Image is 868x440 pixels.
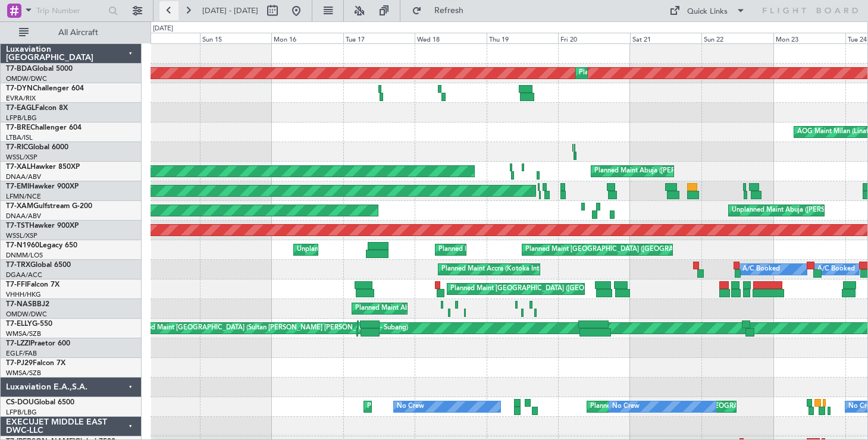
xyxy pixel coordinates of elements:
[6,340,70,347] a: T7-LZZIPraetor 600
[355,300,489,318] div: Planned Maint Abuja ([PERSON_NAME] Intl)
[6,85,84,92] a: T7-DYNChallenger 604
[424,7,474,15] span: Refresh
[6,281,59,288] a: T7-FFIFalcon 7X
[6,262,30,269] span: T7-TRX
[6,105,35,112] span: T7-EAGL
[6,203,33,210] span: T7-XAM
[6,94,36,103] a: EVRA/RIX
[6,408,37,417] a: LFPB/LBG
[6,65,73,73] a: T7-BDAGlobal 5000
[6,133,33,142] a: LTBA/ISL
[590,398,778,416] div: Planned Maint [GEOGRAPHIC_DATA] ([GEOGRAPHIC_DATA])
[6,74,47,83] a: OMDW/DWC
[6,183,29,190] span: T7-EMI
[6,242,77,249] a: T7-N1960Legacy 650
[6,144,68,151] a: T7-RICGlobal 6000
[271,33,343,43] div: Mon 16
[6,124,30,131] span: T7-BRE
[6,192,41,201] a: LFMN/NCE
[6,360,33,367] span: T7-PJ29
[406,1,478,20] button: Refresh
[200,33,272,43] div: Sun 15
[397,398,424,416] div: No Crew
[6,153,37,162] a: WSSL/XSP
[6,222,29,230] span: T7-TST
[6,231,37,240] a: WSSL/XSP
[6,310,47,319] a: OMDW/DWC
[817,260,855,278] div: A/C Booked
[438,241,626,259] div: Planned Maint [GEOGRAPHIC_DATA] ([GEOGRAPHIC_DATA])
[415,33,487,43] div: Wed 18
[131,319,408,337] div: Planned Maint [GEOGRAPHIC_DATA] (Sultan [PERSON_NAME] [PERSON_NAME] - Subang)
[742,260,780,278] div: A/C Booked
[441,260,543,278] div: Planned Maint Accra (Kotoka Intl)
[525,241,713,259] div: Planned Maint [GEOGRAPHIC_DATA] ([GEOGRAPHIC_DATA])
[6,114,37,122] a: LFPB/LBG
[594,162,728,180] div: Planned Maint Abuja ([PERSON_NAME] Intl)
[297,241,497,259] div: Unplanned Maint Lagos ([GEOGRAPHIC_DATA][PERSON_NAME])
[6,301,49,308] a: T7-NASBBJ2
[6,349,37,358] a: EGLF/FAB
[6,360,65,367] a: T7-PJ29Falcon 7X
[6,183,79,190] a: T7-EMIHawker 900XP
[6,251,43,260] a: DNMM/LOS
[6,320,32,328] span: T7-ELLY
[6,203,92,210] a: T7-XAMGulfstream G-200
[6,399,74,406] a: CS-DOUGlobal 6500
[6,340,30,347] span: T7-LZZI
[202,5,258,16] span: [DATE] - [DATE]
[6,320,52,328] a: T7-ELLYG-550
[36,2,105,20] input: Trip Number
[6,124,82,131] a: T7-BREChallenger 604
[13,23,129,42] button: All Aircraft
[6,222,79,230] a: T7-TSTHawker 900XP
[128,33,200,43] div: Sat 14
[153,24,173,34] div: [DATE]
[6,271,42,279] a: DGAA/ACC
[6,212,41,221] a: DNAA/ABV
[6,281,27,288] span: T7-FFI
[6,329,41,338] a: WMSA/SZB
[6,85,33,92] span: T7-DYN
[6,164,80,171] a: T7-XALHawker 850XP
[367,398,554,416] div: Planned Maint [GEOGRAPHIC_DATA] ([GEOGRAPHIC_DATA])
[630,33,702,43] div: Sat 21
[663,1,751,20] button: Quick Links
[6,144,28,151] span: T7-RIC
[701,33,773,43] div: Sun 22
[6,65,32,73] span: T7-BDA
[6,262,71,269] a: T7-TRXGlobal 6500
[558,33,630,43] div: Fri 20
[6,105,68,112] a: T7-EAGLFalcon 8X
[612,398,640,416] div: No Crew
[579,64,696,82] div: Planned Maint Dubai (Al Maktoum Intl)
[6,369,41,378] a: WMSA/SZB
[773,33,845,43] div: Mon 23
[6,301,32,308] span: T7-NAS
[31,29,126,37] span: All Aircraft
[450,280,638,298] div: Planned Maint [GEOGRAPHIC_DATA] ([GEOGRAPHIC_DATA])
[6,399,34,406] span: CS-DOU
[687,6,728,18] div: Quick Links
[343,33,415,43] div: Tue 17
[6,242,39,249] span: T7-N1960
[6,290,41,299] a: VHHH/HKG
[6,164,30,171] span: T7-XAL
[487,33,559,43] div: Thu 19
[6,172,41,181] a: DNAA/ABV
